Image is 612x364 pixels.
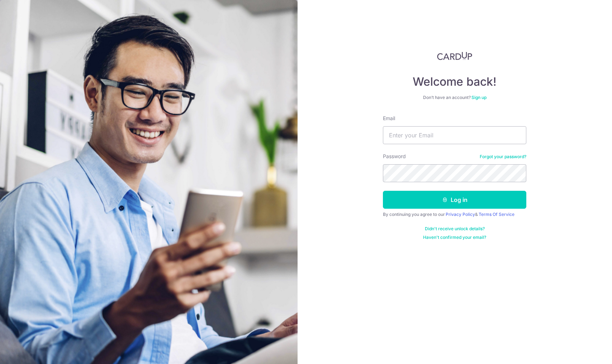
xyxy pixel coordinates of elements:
div: By continuing you agree to our & [383,212,526,217]
label: Password [383,153,406,160]
a: Privacy Policy [446,212,475,217]
h4: Welcome back! [383,75,526,89]
div: Don’t have an account? [383,95,526,100]
a: Haven't confirmed your email? [423,235,486,240]
a: Forgot your password? [480,154,526,160]
img: CardUp Logo [437,52,472,60]
button: Log in [383,191,526,209]
a: Terms Of Service [479,212,514,217]
label: Email [383,115,395,122]
a: Sign up [471,95,487,100]
input: Enter your Email [383,126,526,144]
a: Didn't receive unlock details? [425,226,485,232]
